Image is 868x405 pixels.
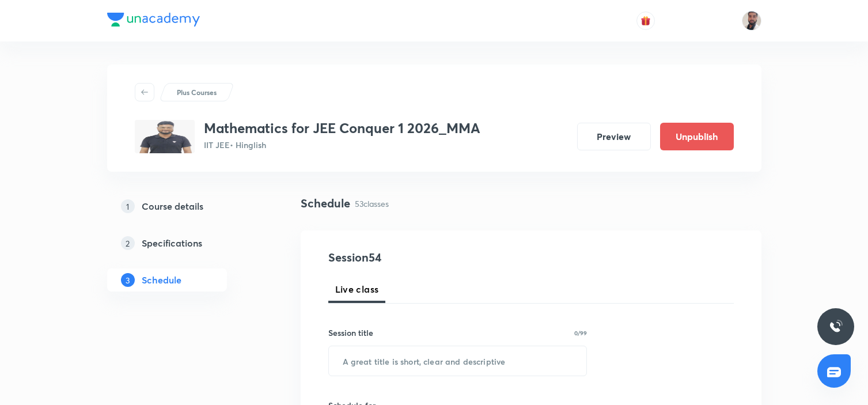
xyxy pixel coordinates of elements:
h5: Course details [142,199,203,213]
img: SHAHNAWAZ AHMAD [742,11,761,31]
a: 1Course details [107,195,264,218]
img: Company Logo [107,13,200,27]
button: Preview [577,123,651,150]
a: 2Specifications [107,232,264,255]
h4: Schedule [301,195,350,212]
span: Live class [335,282,379,296]
img: ttu [829,320,843,334]
h4: Session 54 [328,249,539,266]
h5: Schedule [142,273,181,287]
img: 0b5c178669a64e52ab366fa8f3618caf.jpg [135,120,195,153]
p: 3 [121,273,135,287]
p: 53 classes [355,198,389,210]
button: Unpublish [660,123,734,150]
input: A great title is short, clear and descriptive [329,346,587,376]
p: Plus Courses [177,87,217,97]
img: avatar [640,16,651,26]
a: Company Logo [107,13,200,29]
h6: Session title [328,327,373,339]
p: IIT JEE • Hinglish [204,139,480,151]
p: 0/99 [574,330,587,336]
p: 2 [121,236,135,250]
h3: Mathematics for JEE Conquer 1 2026_MMA [204,120,480,137]
h5: Specifications [142,236,202,250]
p: 1 [121,199,135,213]
button: avatar [636,12,655,30]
